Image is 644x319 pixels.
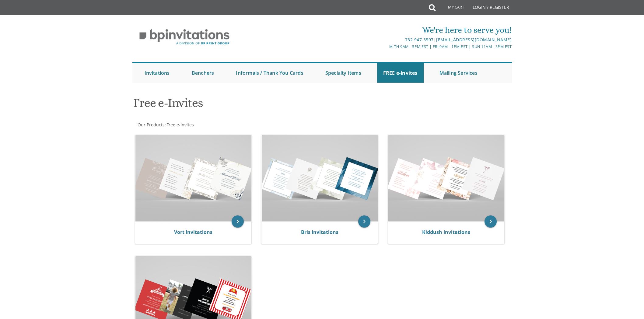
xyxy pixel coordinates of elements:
a: Benchers [186,63,220,83]
a: Invitations [138,63,176,83]
div: M-Th 9am - 5pm EST | Fri 9am - 1pm EST | Sun 11am - 3pm EST [259,43,512,50]
a: Kiddush Invitations [422,229,470,235]
span: Free e-Invites [166,122,194,128]
a: Specialty Items [319,63,367,83]
a: Our Products [137,122,165,128]
a: Mailing Services [433,63,484,83]
a: Informals / Thank You Cards [230,63,309,83]
img: BP Invitation Loft [132,24,237,50]
img: Bris Invitations [262,135,378,221]
a: 732.947.3597 [405,37,434,43]
a: keyboard_arrow_right [232,215,244,228]
a: FREE e-Invites [377,63,424,83]
a: [EMAIL_ADDRESS][DOMAIN_NAME] [436,37,512,43]
a: Bris Invitations [301,229,338,235]
img: Vort Invitations [135,135,251,221]
a: Vort Invitations [174,229,212,235]
a: Free e-Invites [166,122,194,128]
a: keyboard_arrow_right [358,215,370,228]
div: : [132,122,322,128]
div: | [259,36,512,43]
a: keyboard_arrow_right [485,215,497,228]
h1: Free e-Invites [133,96,382,114]
img: Kiddush Invitations [388,135,504,221]
a: My Cart [435,1,468,16]
div: We're here to serve you! [259,24,512,36]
